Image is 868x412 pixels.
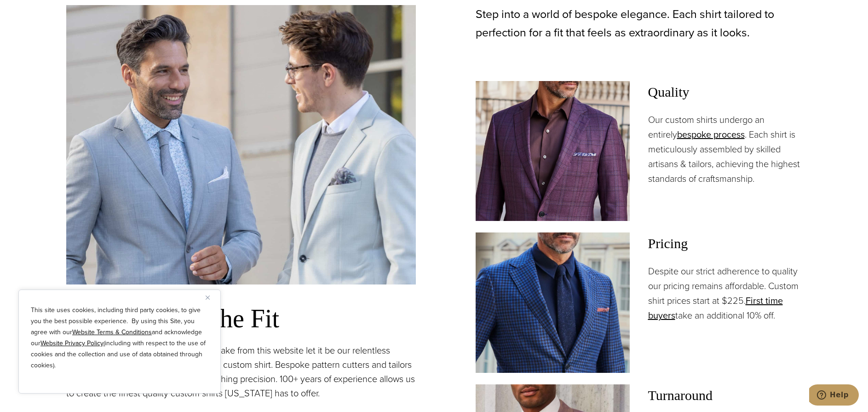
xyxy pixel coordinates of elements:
[476,5,802,42] p: Step into a world of bespoke elegance. Each shirt tailored to perfection for a fit that feels as ...
[648,232,802,255] span: Pricing
[648,81,802,103] span: Quality
[66,5,416,284] img: Two clients in custom tailored white dress shirts.
[677,128,745,141] a: bespoke process
[648,112,802,186] p: Our custom shirts undergo an entirely . Each shirt is meticulously assembled by skilled artisans ...
[31,305,208,371] p: This site uses cookies, including third party cookies, to give you the best possible experience. ...
[648,264,802,323] p: Despite our strict adherence to quality our pricing remains affordable. Custom shirt prices start...
[476,232,630,372] img: Client wearing navy custom dress shirt under custom tailored sportscoat.
[648,294,783,322] a: First time buyers
[809,384,859,407] iframe: Opens a widget where you can chat to one of our agents
[206,292,217,303] button: Close
[66,303,416,334] h3: It’s All About the Fit
[66,343,416,400] p: If there is one piece of information you take from this website let it be our relentless dedicati...
[72,327,152,337] a: Website Terms & Conditions
[206,296,210,300] img: Close
[648,384,802,406] span: Turnaround
[40,338,103,348] a: Website Privacy Policy
[476,81,630,221] img: Client wearing brown open collared dress shirt under bespoke blazer.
